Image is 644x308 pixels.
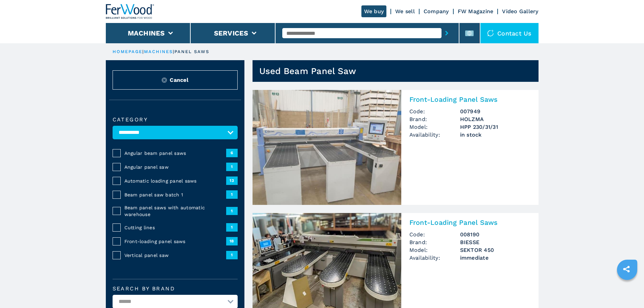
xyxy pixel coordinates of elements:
[144,49,173,54] a: machines
[124,204,226,218] span: Beam panel saws with automatic warehouse
[226,176,238,185] span: 13
[361,5,387,17] a: We buy
[409,123,460,131] span: Model:
[502,8,538,15] a: Video Gallery
[128,29,165,37] button: Machines
[480,23,539,43] div: Contact us
[170,76,188,84] span: Cancel
[487,30,494,37] img: Contact us
[113,117,238,122] label: Category
[226,207,238,215] span: 1
[409,115,460,123] span: Brand:
[226,190,238,198] span: 1
[226,237,238,245] span: 18
[460,246,530,254] h3: SEKTOR 450
[124,177,226,184] span: Automatic loading panel saws
[409,238,460,246] span: Brand:
[460,131,530,139] span: in stock
[615,278,639,303] iframe: Chat
[124,252,226,259] span: Vertical panel saw
[106,4,154,19] img: Ferwood
[259,66,356,76] h1: Used Beam Panel Saw
[460,231,530,238] h3: 008190
[113,49,143,54] a: HOMEPAGE
[409,231,460,238] span: Code:
[618,261,635,278] a: sharethis
[124,238,226,245] span: Front-loading panel saws
[113,70,238,90] button: ResetCancel
[460,115,530,123] h3: HOLZMA
[214,29,248,37] button: Services
[409,246,460,254] span: Model:
[458,8,494,15] a: FW Magazine
[460,238,530,246] h3: BIESSE
[409,95,530,103] h2: Front-Loading Panel Saws
[409,131,460,139] span: Availability:
[460,108,530,115] h3: 007949
[124,150,226,157] span: Angular beam panel saws
[173,49,174,54] span: |
[409,218,530,227] h2: Front-Loading Panel Saws
[460,123,530,131] h3: HPP 230/31/31
[226,149,238,157] span: 6
[226,223,238,231] span: 1
[424,8,449,15] a: Company
[124,224,226,231] span: Cutting lines
[253,90,401,205] img: Front-Loading Panel Saws HOLZMA HPP 230/31/31
[409,254,460,262] span: Availability:
[174,49,210,55] p: panel saws
[253,90,539,205] a: Front-Loading Panel Saws HOLZMA HPP 230/31/31Front-Loading Panel SawsCode:007949Brand:HOLZMAModel...
[442,25,452,41] button: submit-button
[226,163,238,171] span: 1
[409,108,460,115] span: Code:
[142,49,144,54] span: |
[124,164,226,170] span: Angular panel saw
[226,251,238,259] span: 1
[162,77,167,83] img: Reset
[113,286,238,291] label: Search by brand
[395,8,415,15] a: We sell
[124,191,226,198] span: Beam panel saw batch 1
[460,254,530,262] span: immediate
